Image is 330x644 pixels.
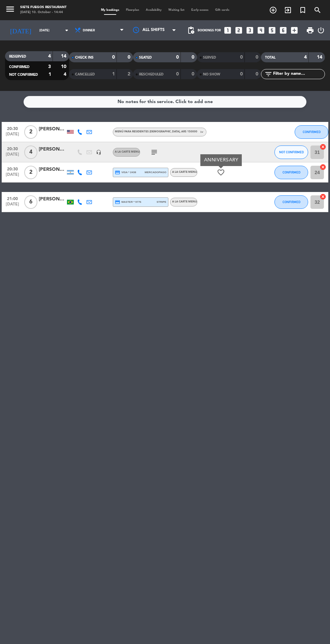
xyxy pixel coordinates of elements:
[279,26,288,35] i: looks_6
[317,55,324,60] strong: 14
[4,165,21,172] span: 20:30
[256,55,260,60] strong: 0
[5,4,15,16] button: menu
[142,8,165,11] span: Availability
[320,193,326,200] i: cancel
[283,170,300,174] span: CONFIRMED
[172,171,197,173] span: A la carte Menu
[284,6,292,14] i: exit_to_app
[269,6,277,14] i: add_circle_outline
[197,128,206,136] span: v
[188,8,212,11] span: Early-access
[4,194,21,202] span: 21:00
[39,166,66,173] div: [PERSON_NAME]
[115,199,141,205] span: master * 9776
[128,72,132,76] strong: 2
[320,143,326,150] i: cancel
[299,6,307,14] i: turned_in_not
[5,24,36,37] i: [DATE]
[61,64,68,69] strong: 10
[20,10,67,15] div: [DATE] 10. October - 14:44
[192,55,196,60] strong: 0
[203,73,220,76] span: NO SHOW
[245,26,254,35] i: looks_3
[9,55,26,58] span: RESERVED
[279,150,304,154] span: NOT CONFIRMED
[176,72,179,76] strong: 0
[9,73,38,76] span: NOT CONFIRMED
[39,195,66,203] div: [PERSON_NAME]
[61,54,68,59] strong: 14
[274,146,308,159] button: NOT CONFIRMED
[274,166,308,179] button: CONFIRMED
[75,73,95,76] span: CANCELLED
[115,170,136,175] span: visa * 2438
[200,154,242,166] div: ANNIVERSARY
[172,200,197,203] span: A la carte Menu
[4,124,21,132] span: 20:30
[48,54,51,59] strong: 4
[274,195,308,209] button: CONFIRMED
[123,8,142,11] span: Floorplan
[39,146,66,153] div: [PERSON_NAME]
[139,56,152,59] span: SEATED
[75,56,94,59] span: CHECK INS
[63,26,71,34] i: arrow_drop_down
[304,55,307,60] strong: 4
[187,26,195,34] span: pending_actions
[192,72,196,76] strong: 0
[265,56,275,59] span: TOTAL
[150,148,158,156] i: subject
[115,151,140,153] span: A la carte Menu
[212,8,233,11] span: Gift cards
[257,26,265,35] i: looks_4
[157,200,166,204] span: stripe
[320,164,326,170] i: cancel
[223,26,232,35] i: looks_one
[4,202,21,210] span: [DATE]
[4,172,21,180] span: [DATE]
[200,130,201,134] span: 1
[217,168,225,176] i: favorite_border
[317,26,325,34] i: power_settings_new
[9,65,30,69] span: CONFIRMED
[115,130,197,133] span: Menú para Residentes [DEMOGRAPHIC_DATA]
[295,125,328,139] button: CONFIRMED
[313,6,322,14] i: search
[83,29,95,32] span: Dinner
[303,130,321,134] span: CONFIRMED
[112,72,115,76] strong: 1
[240,55,243,60] strong: 0
[24,166,37,179] span: 2
[4,152,21,160] span: [DATE]
[39,125,66,133] div: [PERSON_NAME]
[128,55,132,60] strong: 0
[112,55,115,60] strong: 0
[176,55,179,60] strong: 0
[115,199,120,205] i: credit_card
[283,200,300,204] span: CONFIRMED
[20,5,67,10] div: Siete Fuegos Restaurant
[118,98,213,106] div: No notes for this service. Click to add one
[145,170,166,174] span: mercadopago
[272,70,325,78] input: Filter by name...
[96,150,101,155] i: headset_mic
[256,72,260,76] strong: 0
[24,125,37,139] span: 2
[139,73,164,76] span: RESCHEDULED
[290,26,299,35] i: add_box
[64,72,68,77] strong: 4
[98,8,123,11] span: My bookings
[4,144,21,152] span: 20:30
[4,132,21,140] span: [DATE]
[268,26,276,35] i: looks_5
[48,72,51,77] strong: 1
[240,72,243,76] strong: 0
[203,56,216,59] span: SERVED
[180,130,197,133] span: , ARS 150000
[5,4,15,14] i: menu
[234,26,243,35] i: looks_two
[198,29,221,32] span: Bookings for
[306,26,314,34] span: print
[317,20,325,40] div: LOG OUT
